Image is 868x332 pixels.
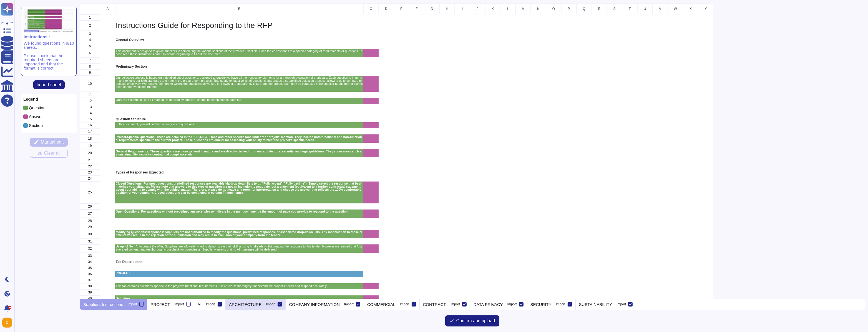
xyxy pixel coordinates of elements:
p: Suppliers Instructions [83,302,123,307]
div: 9+ [8,306,11,309]
div: Import [128,303,137,306]
span: Import sheet [37,83,61,87]
p: Instructions : [24,35,74,39]
div: 6 [80,49,100,57]
div: 9 [80,70,100,76]
span: Clear all [44,151,61,155]
div: 1 [80,14,100,21]
p: General Overview [116,38,363,42]
div: 29 [80,224,100,230]
div: 31 [80,238,100,244]
span: N [537,7,540,11]
div: Import [451,303,460,306]
p: Our selection process is based on a detailed set of questions, designed to ensure we have all the... [116,76,363,88]
div: 40 [80,295,100,302]
div: Import [556,303,565,306]
span: L [507,7,509,11]
span: U [644,7,646,11]
div: 8 [80,63,100,70]
div: 11 [80,92,100,98]
div: Import [206,303,215,306]
span: K [492,7,494,11]
span: Confirm and upload [456,319,495,323]
div: Import [617,303,626,306]
span: D [385,7,388,11]
div: 37 [80,277,100,283]
div: 22 [80,163,100,169]
span: B [238,7,240,11]
p: This document is designed to guide suppliers in completing the various sections of the provided E... [116,50,363,56]
div: 28 [80,218,100,224]
p: Types of Responses Expected [116,171,363,174]
p: In this document, you will find two main types of questions: [116,123,363,126]
div: 20 [80,149,100,157]
span: A [107,7,109,11]
p: We found questions in 9/10 sheets. Please check that the required sheets are imported and that th... [24,41,74,70]
p: Preliminary Section [116,65,363,68]
p: Definition [116,297,363,300]
div: 21 [80,157,100,163]
span: J [477,7,478,11]
p: Project-Specific Questions: These are detailed in the "PROJECT" tabs and other specific tabs unde... [116,136,363,142]
p: General Requirements: These questions are more general in nature and are directly derived from ou... [116,150,363,156]
div: 2 [80,21,100,31]
div: Import [344,303,354,306]
button: Import sheet [33,80,65,89]
span: W [674,7,677,11]
p: PROJECT [116,272,363,275]
div: 34 [80,259,100,265]
img: user [2,318,12,328]
div: Import [507,303,517,306]
div: 24 [80,175,100,182]
div: 15 [80,116,100,122]
div: 19 [80,143,100,149]
button: Manual edit [30,138,68,147]
span: G [431,7,433,11]
button: Confirm and upload [445,315,500,326]
p: COMPANY INFORMATION [289,302,340,307]
span: M [522,7,525,11]
span: H [446,7,448,11]
div: 32 [80,244,100,253]
p: Closed Questions: For most questions, predefined responses are available via drop-down lists (e.g... [116,182,363,194]
span: I [462,7,463,11]
div: 36 [80,271,100,277]
div: Import [175,303,184,306]
span: C [370,7,372,11]
button: Clear all [30,149,68,158]
div: 12 [80,98,100,104]
span: Q [583,7,585,11]
span: S [613,7,616,11]
div: grid [80,3,865,299]
p: Usage of Gen-AI to create the offer: Suppliers are allowed/invited to demonstrate their skill in ... [116,245,363,251]
p: Answer [29,114,43,119]
div: 17 [80,128,100,134]
span: X [690,7,692,11]
div: 16 [80,122,100,128]
p: Section [29,123,43,127]
div: Import [266,303,275,306]
div: 14 [80,110,100,116]
p: Legend [23,97,74,101]
p: Modifying Questions/Responses: Suppliers are not authorized to modify the questions, predefined r... [116,231,363,237]
p: This tab contains questions specific to the project's functional requirements. It is crucial to t... [116,285,363,288]
div: 4 [80,37,100,43]
p: SECURITY [530,302,552,307]
span: Manual edit [41,140,64,144]
p: Only the columns (E and F) marked "to be filled by supplier" should be completed in each tab. [116,98,363,101]
p: Tab Descriptions [116,260,363,264]
span: V [659,7,661,11]
div: 7 [80,57,100,63]
div: 27 [80,210,100,218]
div: 35 [80,265,100,271]
div: 10 [80,76,100,92]
p: PROJECT [151,302,170,307]
button: user [1,316,16,329]
p: DATA PRIVACY [474,302,503,307]
span: Y [705,7,707,11]
p: Question Structure [116,118,363,121]
div: 30 [80,230,100,238]
div: 5 [80,43,100,49]
p: CONTRACT [423,302,446,307]
div: Import [400,303,409,306]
